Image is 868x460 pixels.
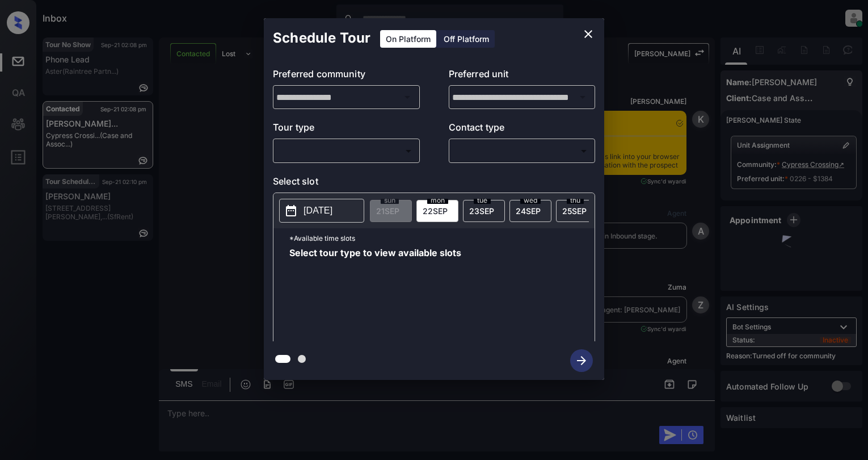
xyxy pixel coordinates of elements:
[427,197,448,204] span: mon
[577,23,600,45] button: close
[423,206,448,216] span: 22 SEP
[289,248,461,339] span: Select tour type to view available slots
[304,204,332,218] p: [DATE]
[264,18,380,58] h2: Schedule Tour
[562,206,587,216] span: 25 SEP
[509,200,551,222] div: date-select
[289,228,595,248] p: *Available time slots
[380,30,436,48] div: On Platform
[279,199,364,223] button: [DATE]
[463,200,505,222] div: date-select
[556,200,598,222] div: date-select
[416,200,458,222] div: date-select
[516,206,541,216] span: 24 SEP
[567,197,584,204] span: thu
[520,197,541,204] span: wed
[449,120,596,139] p: Contact type
[273,120,420,139] p: Tour type
[474,197,491,204] span: tue
[273,174,595,193] p: Select slot
[449,67,596,85] p: Preferred unit
[273,67,420,85] p: Preferred community
[438,30,495,48] div: Off Platform
[469,206,494,216] span: 23 SEP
